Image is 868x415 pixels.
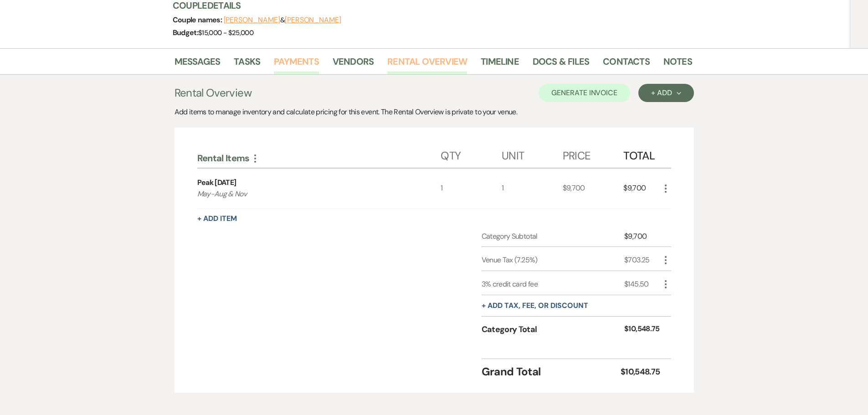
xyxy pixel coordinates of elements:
[197,215,237,222] button: + Add Item
[224,15,341,25] span: &
[502,140,563,168] div: Unit
[441,169,502,209] div: 1
[234,54,260,74] a: Tasks
[663,54,692,74] a: Notes
[651,89,681,97] div: + Add
[197,188,416,200] p: May-Aug & Nov
[197,177,236,188] div: Peak [DATE]
[482,231,625,242] div: Category Subtotal
[563,140,624,168] div: Price
[173,15,224,25] span: Couple names:
[603,54,650,74] a: Contacts
[175,107,694,118] div: Add items to manage inventory and calculate pricing for this event. The Rental Overview is privat...
[624,323,660,336] div: $10,548.75
[623,140,660,168] div: Total
[502,169,563,209] div: 1
[175,85,252,101] h3: Rental Overview
[333,54,374,74] a: Vendors
[197,152,441,164] div: Rental Items
[224,16,280,24] button: [PERSON_NAME]
[624,231,660,242] div: $9,700
[482,255,625,266] div: Venue Tax (7.25%)
[624,279,660,290] div: $145.50
[539,84,630,102] button: Generate Invoice
[482,279,625,290] div: 3% credit card fee
[638,84,693,102] button: + Add
[533,54,589,74] a: Docs & Files
[482,302,588,309] button: + Add tax, fee, or discount
[175,54,221,74] a: Messages
[274,54,319,74] a: Payments
[441,140,502,168] div: Qty
[482,323,625,336] div: Category Total
[285,16,341,24] button: [PERSON_NAME]
[482,364,621,380] div: Grand Total
[173,28,199,37] span: Budget:
[563,169,624,209] div: $9,700
[387,54,467,74] a: Rental Overview
[623,169,660,209] div: $9,700
[624,255,660,266] div: $703.25
[621,366,660,378] div: $10,548.75
[481,54,519,74] a: Timeline
[198,28,253,37] span: $15,000 - $25,000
